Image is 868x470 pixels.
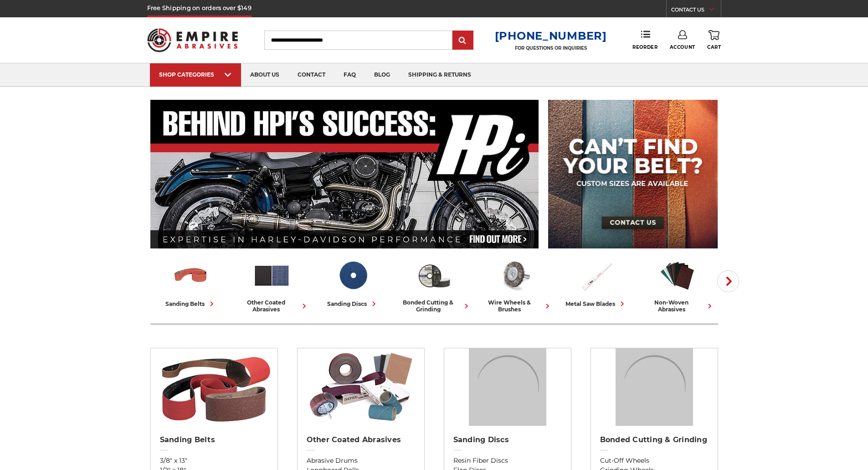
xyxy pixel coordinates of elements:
a: other coated abrasives [235,257,309,313]
h2: Sanding Discs [453,435,562,444]
button: Next [717,270,739,292]
input: Submit [454,31,472,50]
a: shipping & returns [399,63,480,87]
a: Resin Fiber Discs [453,456,562,465]
img: Bonded Cutting & Grinding [415,257,453,294]
img: Other Coated Abrasives [253,257,291,294]
a: blog [365,63,399,87]
img: promo banner for custom belts. [548,100,718,248]
div: sanding belts [165,299,216,309]
a: bonded cutting & grinding [397,257,471,313]
a: Reorder [632,30,657,50]
p: FOR QUESTIONS OR INQUIRIES [495,45,607,51]
h2: Bonded Cutting & Grinding [600,435,709,444]
div: wire wheels & brushes [478,299,552,313]
a: Cart [707,30,721,50]
div: non-woven abrasives [641,299,714,313]
img: Non-woven Abrasives [658,257,696,294]
span: Account [670,44,695,50]
a: non-woven abrasives [641,257,714,313]
div: sanding discs [327,299,379,309]
a: sanding belts [154,257,228,309]
div: bonded cutting & grinding [397,299,471,313]
h2: Sanding Belts [160,435,268,444]
img: Banner for an interview featuring Horsepower Inc who makes Harley performance upgrades featured o... [150,100,539,248]
h2: Other Coated Abrasives [307,435,415,444]
a: contact [288,63,334,87]
a: Cut-Off Wheels [600,456,709,465]
img: Sanding Belts [172,257,210,294]
img: Sanding Belts [155,348,273,426]
img: Wire Wheels & Brushes [496,257,534,294]
a: sanding discs [316,257,390,309]
div: other coated abrasives [235,299,309,313]
span: Cart [707,44,721,50]
a: Abrasive Drums [307,456,415,465]
a: [PHONE_NUMBER] [495,29,607,42]
a: 3/8" x 13" [160,456,268,465]
a: about us [241,63,288,87]
img: Bonded Cutting & Grinding [616,348,693,426]
div: metal saw blades [565,299,627,309]
img: Sanding Discs [334,257,372,294]
span: Reorder [632,44,657,50]
a: faq [334,63,365,87]
img: Sanding Discs [469,348,546,426]
img: Metal Saw Blades [577,257,615,294]
img: Empire Abrasives [147,22,238,58]
a: metal saw blades [560,257,633,309]
img: Other Coated Abrasives [302,348,420,426]
div: SHOP CATEGORIES [159,71,232,78]
a: CONTACT US [671,5,721,17]
a: wire wheels & brushes [478,257,552,313]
